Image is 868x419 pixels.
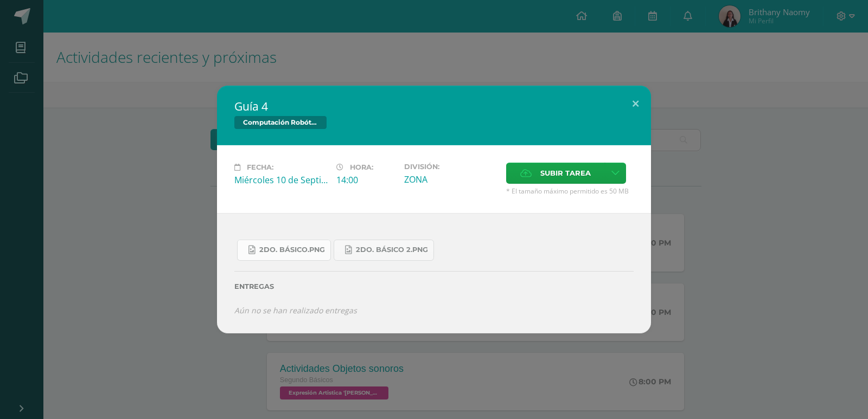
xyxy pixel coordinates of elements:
[404,173,497,185] div: ZONA
[234,116,327,129] span: Computación Robótica
[404,163,497,171] label: División:
[540,163,591,183] span: Subir tarea
[259,246,325,254] span: 2do. Básico.png
[237,240,331,261] a: 2do. Básico.png
[350,163,373,171] span: Hora:
[334,240,434,261] a: 2do. Básico 2.png
[234,305,357,315] i: Aún no se han realizado entregas
[620,86,651,123] button: Close (Esc)
[356,246,428,254] span: 2do. Básico 2.png
[234,282,634,291] label: Entregas
[234,174,328,186] div: Miércoles 10 de Septiembre
[336,174,395,186] div: 14:00
[234,99,634,114] h2: Guía 4
[247,163,273,171] span: Fecha:
[506,186,634,196] span: * El tamaño máximo permitido es 50 MB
